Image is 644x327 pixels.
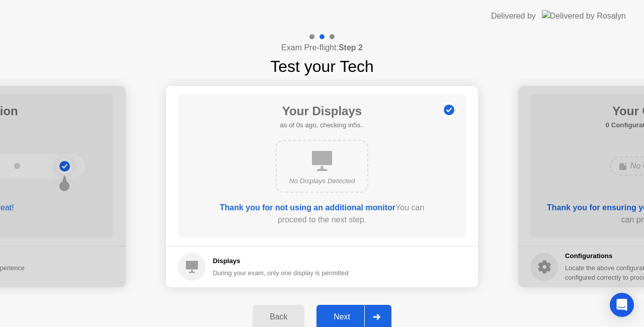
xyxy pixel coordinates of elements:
h5: Displays [213,256,349,266]
img: Delivered by Rosalyn [542,10,626,22]
b: Thank you for not using an additional monitor [220,203,395,212]
div: No Displays Detected [285,176,359,186]
div: Open Intercom Messenger [610,293,634,317]
div: Next [319,312,364,321]
div: Delivered by [491,10,536,22]
h5: as of 0s ago, checking in5s.. [280,120,364,130]
div: Back [256,312,301,321]
h1: Test your Tech [270,54,374,78]
h4: Exam Pre-flight: [281,42,363,54]
div: During your exam, only one display is permitted [213,268,349,278]
h1: Your Displays [280,102,364,120]
div: You can proceed to the next step. [207,202,437,226]
b: Step 2 [339,43,363,52]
